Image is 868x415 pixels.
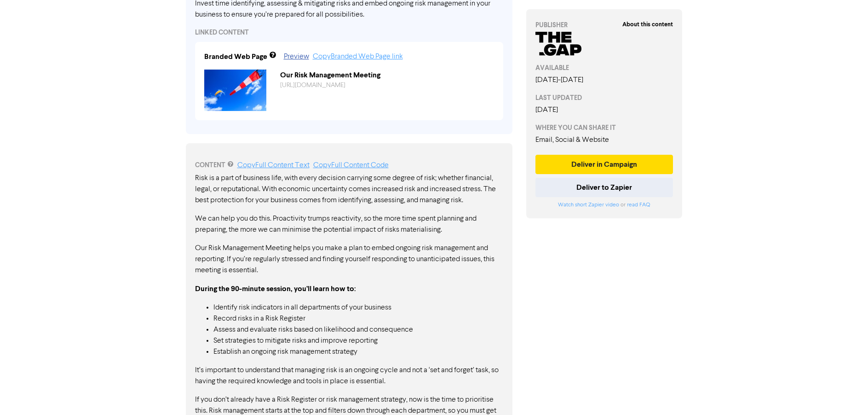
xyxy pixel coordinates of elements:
a: Preview [284,53,309,60]
li: Establish an ongoing risk management strategy [213,346,503,357]
div: [DATE] [535,105,673,116]
strong: During the 90-minute session, you’ll learn how to: [195,284,356,293]
div: [DATE] - [DATE] [535,75,673,86]
a: Copy Branded Web Page link [313,53,403,60]
div: LAST UPDATED [535,93,673,103]
a: Copy Full Content Text [237,162,310,169]
li: Assess and evaluate risks based on likelihood and consequence [213,324,503,335]
a: Watch short Zapier video [558,202,619,208]
li: Record risks in a Risk Register [213,313,503,324]
p: Our Risk Management Meeting helps you make a plan to embed ongoing risk management and reporting.... [195,243,503,276]
li: Set strategies to mitigate risks and improve reporting [213,335,503,346]
a: read FAQ [627,202,650,208]
iframe: Chat Widget [753,316,868,415]
p: It’s important to understand that managing risk is an ongoing cycle and not a ‘set and forget’ ta... [195,365,503,387]
button: Deliver to Zapier [535,178,673,197]
div: Our Risk Management Meeting [273,70,501,81]
button: Deliver in Campaign [535,155,673,174]
div: Email, Social & Website [535,134,673,146]
p: Risk is a part of business life, with every decision carrying some degree of risk; whether financ... [195,173,503,206]
div: CONTENT [195,160,503,171]
a: Copy Full Content Code [313,162,389,169]
li: Identify risk indicators in all departments of your business [213,302,503,313]
strong: About this content [622,21,673,28]
div: WHERE YOU CAN SHARE IT [535,123,673,133]
div: or [535,201,673,209]
p: We can help you do this. Proactivity trumps reactivity, so the more time spent planning and prepa... [195,213,503,235]
div: AVAILABLE [535,63,673,73]
div: https://public2.bomamarketing.com/cp/3imjCfoxXgWCB5a5Rd5MU9?sa=rpkEHVFX [273,81,501,90]
div: Branded Web Page [204,51,267,62]
a: [URL][DOMAIN_NAME] [280,82,345,88]
div: LINKED CONTENT [195,28,503,37]
div: PUBLISHER [535,20,673,30]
